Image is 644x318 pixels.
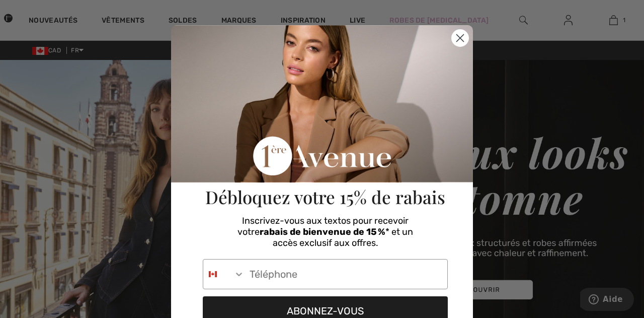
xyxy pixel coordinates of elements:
button: Close dialog [451,29,469,47]
span: Aide [23,7,43,16]
img: Canada [209,270,217,278]
span: Inscrivez-vous aux textos pour recevoir votre * et un accès exclusif aux offres. [237,215,413,248]
span: Débloquez votre 15% de rabais [205,185,445,209]
input: Téléphone [245,260,447,289]
button: Search Countries [203,260,245,289]
span: rabais de bienvenue de 15 % [260,226,385,237]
